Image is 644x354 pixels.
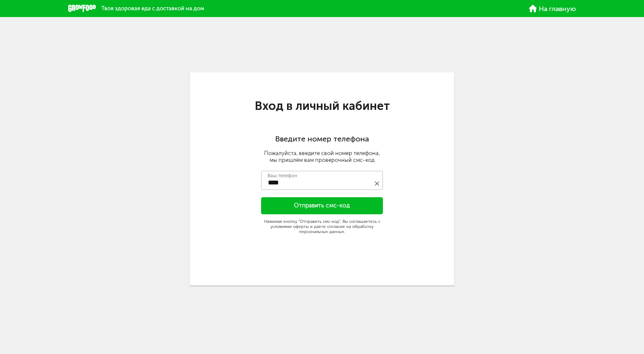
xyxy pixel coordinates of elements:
[101,5,204,12] span: Твоя здоровая еда с доставкой на дом
[261,197,383,214] button: Отправить смс-код
[529,5,576,12] a: На главную
[261,219,383,234] div: Нажимая кнопку "Отправить смс-код", Вы соглашаетесь с условиями оферты и даете согласие на обрабо...
[190,135,454,144] h2: Введите номер телефона
[539,6,576,12] span: На главную
[190,101,454,112] h1: Вход в личный кабинет
[267,173,297,178] label: Ваш телефон
[190,150,454,164] div: Пожалуйста, введите свой номер телефона, мы пришлём вам проверочный смс-код
[68,5,204,12] a: Твоя здоровая еда с доставкой на дом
